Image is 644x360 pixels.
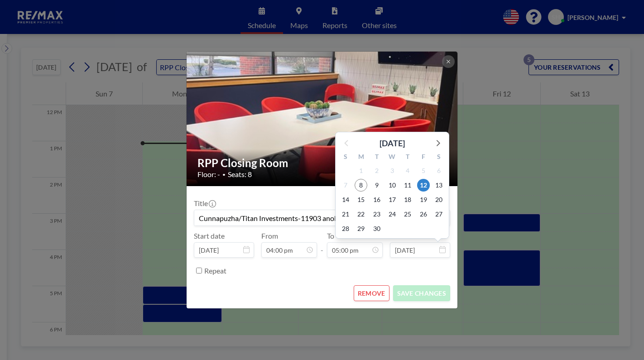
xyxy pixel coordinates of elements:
span: - [321,235,323,254]
span: Tuesday, September 23, 2025 [370,208,383,221]
span: Sunday, September 7, 2025 [339,179,352,192]
span: Tuesday, September 16, 2025 [370,193,383,206]
h2: RPP Closing Room [197,156,447,170]
span: Saturday, September 20, 2025 [433,193,445,206]
span: Wednesday, September 17, 2025 [386,193,399,206]
span: Sunday, September 28, 2025 [339,222,352,235]
div: S [338,152,353,163]
div: W [384,152,400,163]
label: To [327,231,334,240]
label: Repeat [204,266,226,275]
span: Monday, September 22, 2025 [355,208,367,221]
span: Friday, September 12, 2025 [417,179,430,192]
span: • [222,171,226,178]
span: Saturday, September 27, 2025 [433,208,445,221]
span: Tuesday, September 30, 2025 [370,222,383,235]
span: Thursday, September 18, 2025 [401,193,414,206]
button: SAVE CHANGES [393,285,450,301]
label: Title [194,199,215,208]
span: Monday, September 1, 2025 [355,164,367,177]
span: Floor: - [197,170,220,179]
span: Monday, September 15, 2025 [355,193,367,206]
span: Tuesday, September 2, 2025 [370,164,383,177]
div: T [400,152,415,163]
div: F [415,152,431,163]
button: REMOVE [354,285,389,301]
span: Sunday, September 21, 2025 [339,208,352,221]
span: Friday, September 5, 2025 [417,164,430,177]
span: Monday, September 8, 2025 [355,179,367,192]
span: Monday, September 29, 2025 [355,222,367,235]
span: Friday, September 19, 2025 [417,193,430,206]
span: Thursday, September 25, 2025 [401,208,414,221]
span: Friday, September 26, 2025 [417,208,430,221]
span: Saturday, September 6, 2025 [433,164,445,177]
input: (No title) [194,210,450,226]
label: Start date [194,231,225,240]
span: Wednesday, September 10, 2025 [386,179,399,192]
span: Tuesday, September 9, 2025 [370,179,383,192]
div: [DATE] [380,137,405,149]
div: M [353,152,369,163]
span: Thursday, September 4, 2025 [401,164,414,177]
span: Wednesday, September 24, 2025 [386,208,399,221]
span: Thursday, September 11, 2025 [401,179,414,192]
span: Seats: 8 [228,170,252,179]
span: Sunday, September 14, 2025 [339,193,352,206]
div: S [431,152,447,163]
div: T [369,152,384,163]
span: Saturday, September 13, 2025 [433,179,445,192]
span: Wednesday, September 3, 2025 [386,164,399,177]
label: From [261,231,278,240]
